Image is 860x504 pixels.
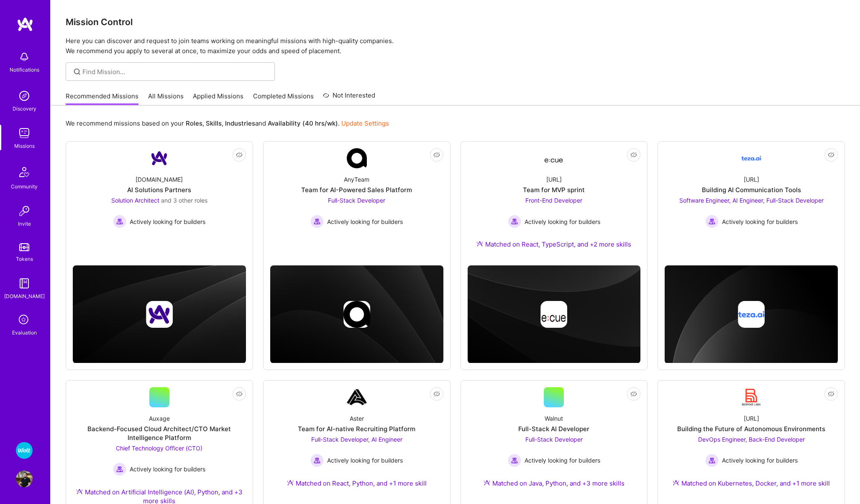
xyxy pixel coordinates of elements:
[705,215,719,228] img: Actively looking for builders
[11,182,38,191] div: Community
[433,152,440,158] i: icon EyeClosed
[13,104,36,113] div: Discovery
[253,92,314,105] a: Completed Missions
[136,175,183,184] div: [DOMAIN_NAME]
[16,275,33,292] img: guide book
[206,119,222,127] b: Skills
[525,436,583,443] span: Full-Stack Developer
[665,265,838,364] img: cover
[66,36,845,56] p: Here you can discover and request to join teams working on meaningful missions with high-quality ...
[236,152,243,158] i: icon EyeClosed
[347,148,367,168] img: Company Logo
[508,215,521,228] img: Actively looking for builders
[130,217,205,226] span: Actively looking for builders
[828,152,834,158] i: icon EyeClosed
[17,17,33,32] img: logo
[677,424,825,433] div: Building the Future of Autonomous Environments
[476,240,483,247] img: Ateam Purple Icon
[741,148,761,168] img: Company Logo
[66,17,845,27] h3: Mission Control
[76,488,83,495] img: Ateam Purple Icon
[705,454,719,467] img: Actively looking for builders
[270,148,443,252] a: Company LogoAnyTeamTeam for AI-Powered Sales PlatformFull-Stack Developer Actively looking for bu...
[111,197,159,204] span: Solution Architect
[347,387,367,407] img: Company Logo
[16,471,33,487] img: User Avatar
[16,255,33,263] div: Tokens
[310,454,324,467] img: Actively looking for builders
[148,92,184,105] a: All Missions
[287,479,427,488] div: Matched on React, Python, and +1 more skill
[149,148,169,168] img: Company Logo
[14,162,34,182] img: Community
[343,301,370,328] img: Company logo
[72,67,82,77] i: icon SearchGrey
[146,301,173,328] img: Company logo
[66,92,138,105] a: Recommended Missions
[193,92,243,105] a: Applied Missions
[16,49,33,65] img: bell
[544,151,564,166] img: Company Logo
[545,414,563,423] div: Walnut
[518,424,589,433] div: Full-Stack AI Developer
[127,185,191,194] div: AI Solutions Partners
[828,391,834,397] i: icon EyeClosed
[323,90,375,105] a: Not Interested
[327,217,403,226] span: Actively looking for builders
[738,301,765,328] img: Company logo
[673,479,830,488] div: Matched on Kubernetes, Docker, and +1 more skill
[16,312,32,328] i: icon SelectionTeam
[16,87,33,104] img: discovery
[270,387,443,500] a: Company LogoAsterTeam for AI-native Recruiting PlatformFull-Stack Developer, AI Engineer Actively...
[679,197,824,204] span: Software Engineer, AI Engineer, Full-Stack Developer
[702,185,801,194] div: Building AI Communication Tools
[161,197,207,204] span: and 3 other roles
[301,185,412,194] div: Team for AI-Powered Sales Platform
[722,456,798,465] span: Actively looking for builders
[540,301,567,328] img: Company logo
[310,215,324,228] img: Actively looking for builders
[73,424,246,442] div: Backend-Focused Cloud Architect/CTO Market Intelligence Platform
[744,414,759,423] div: [URL]
[14,471,35,487] a: User Avatar
[327,456,403,465] span: Actively looking for builders
[298,424,415,433] div: Team for AI-native Recruiting Platform
[236,391,243,397] i: icon EyeClosed
[468,265,641,363] img: cover
[525,217,600,226] span: Actively looking for builders
[468,148,641,259] a: Company Logo[URL]Team for MVP sprintFront-End Developer Actively looking for buildersActively loo...
[287,479,294,486] img: Ateam Purple Icon
[82,67,269,76] input: Find Mission...
[630,152,637,158] i: icon EyeClosed
[16,442,33,459] img: Wolt - Fintech: Payments Expansion Team
[665,387,838,500] a: Company Logo[URL]Building the Future of Autonomous EnvironmentsDevOps Engineer, Back-End Develope...
[468,387,641,500] a: WalnutFull-Stack AI DeveloperFull-Stack Developer Actively looking for buildersActively looking f...
[268,119,338,127] b: Availability (40 hrs/wk)
[744,175,759,184] div: [URL]
[113,215,126,228] img: Actively looking for builders
[18,219,31,228] div: Invite
[525,197,582,204] span: Front-End Developer
[186,119,202,127] b: Roles
[16,125,33,141] img: teamwork
[16,203,33,219] img: Invite
[14,442,35,459] a: Wolt - Fintech: Payments Expansion Team
[665,148,838,252] a: Company Logo[URL]Building AI Communication ToolsSoftware Engineer, AI Engineer, Full-Stack Develo...
[630,391,637,397] i: icon EyeClosed
[344,175,369,184] div: AnyTeam
[19,243,29,251] img: tokens
[270,265,443,363] img: cover
[10,65,39,74] div: Notifications
[311,436,402,443] span: Full-Stack Developer, AI Engineer
[4,292,45,301] div: [DOMAIN_NAME]
[546,175,562,184] div: [URL]
[698,436,805,443] span: DevOps Engineer, Back-End Developer
[484,479,490,486] img: Ateam Purple Icon
[722,217,798,226] span: Actively looking for builders
[73,148,246,252] a: Company Logo[DOMAIN_NAME]AI Solutions PartnersSolution Architect and 3 other rolesActively lookin...
[73,265,246,363] img: cover
[508,454,521,467] img: Actively looking for builders
[225,119,255,127] b: Industries
[433,391,440,397] i: icon EyeClosed
[66,119,389,128] p: We recommend missions based on your , , and .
